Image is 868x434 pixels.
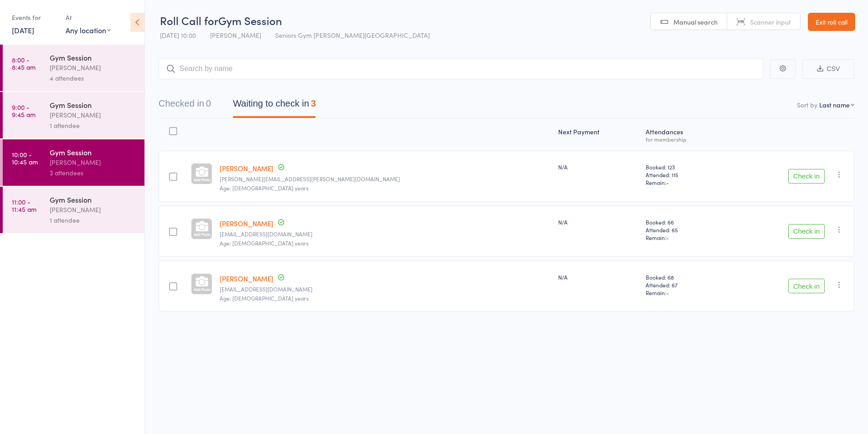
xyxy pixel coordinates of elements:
[3,139,144,186] a: 10:00 -10:45 amGym Session[PERSON_NAME]3 attendees
[159,94,211,118] button: Checked in0
[646,163,724,171] span: Booked: 123
[750,17,791,26] span: Scanner input
[646,171,724,179] span: Attended: 115
[206,98,211,108] div: 0
[50,110,137,120] div: [PERSON_NAME]
[646,218,724,226] span: Booked: 66
[646,289,724,296] span: Remain:
[220,163,273,173] a: [PERSON_NAME]
[3,187,144,233] a: 11:00 -11:45 amGym Session[PERSON_NAME]1 attendee
[646,273,724,281] span: Booked: 68
[220,294,308,302] span: Age: [DEMOGRAPHIC_DATA] years
[3,45,144,91] a: 8:00 -8:45 amGym Session[PERSON_NAME]4 attendees
[788,169,825,184] button: Check in
[819,100,850,109] div: Last name
[12,10,56,25] div: Events for
[555,123,642,147] div: Next Payment
[220,239,308,247] span: Age: [DEMOGRAPHIC_DATA] years
[50,215,137,225] div: 1 attendee
[646,226,724,234] span: Attended: 65
[159,58,763,79] input: Search by name
[66,10,111,25] div: At
[50,168,137,178] div: 3 attendees
[220,231,550,237] small: tcomino@bigpond.net.au
[666,289,669,296] span: -
[558,218,639,226] div: N/A
[12,151,38,165] time: 10:00 - 10:45 am
[50,157,137,168] div: [PERSON_NAME]
[558,163,639,171] div: N/A
[311,98,316,108] div: 3
[12,56,36,71] time: 8:00 - 8:45 am
[797,100,817,109] label: Sort by
[50,73,137,83] div: 4 attendees
[646,281,724,289] span: Attended: 67
[12,198,36,213] time: 11:00 - 11:45 am
[160,31,196,40] span: [DATE] 10:00
[808,13,855,31] a: Exit roll call
[220,184,308,192] span: Age: [DEMOGRAPHIC_DATA] years
[3,92,144,138] a: 9:00 -9:45 amGym Session[PERSON_NAME]1 attendee
[275,31,430,40] span: Seniors Gym [PERSON_NAME][GEOGRAPHIC_DATA]
[50,120,137,131] div: 1 attendee
[802,59,854,79] button: CSV
[558,273,639,281] div: N/A
[788,224,825,239] button: Check in
[218,13,282,28] span: Gym Session
[646,234,724,241] span: Remain:
[220,286,550,292] small: tcomino@bigpond.net.au
[673,17,718,26] span: Manual search
[220,219,273,228] a: [PERSON_NAME]
[50,52,137,62] div: Gym Session
[66,25,111,35] div: Any location
[160,13,218,28] span: Roll Call for
[788,279,825,293] button: Check in
[50,62,137,73] div: [PERSON_NAME]
[666,234,669,241] span: -
[220,176,550,182] small: nadia.omran@gmail.com
[646,136,724,142] div: for membership
[210,31,261,40] span: [PERSON_NAME]
[220,274,273,283] a: [PERSON_NAME]
[50,100,137,110] div: Gym Session
[12,25,34,35] a: [DATE]
[50,194,137,204] div: Gym Session
[50,147,137,157] div: Gym Session
[666,179,669,186] span: -
[50,204,137,215] div: [PERSON_NAME]
[646,179,724,186] span: Remain:
[12,103,36,118] time: 9:00 - 9:45 am
[642,123,728,147] div: Atten­dances
[233,94,316,118] button: Waiting to check in3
